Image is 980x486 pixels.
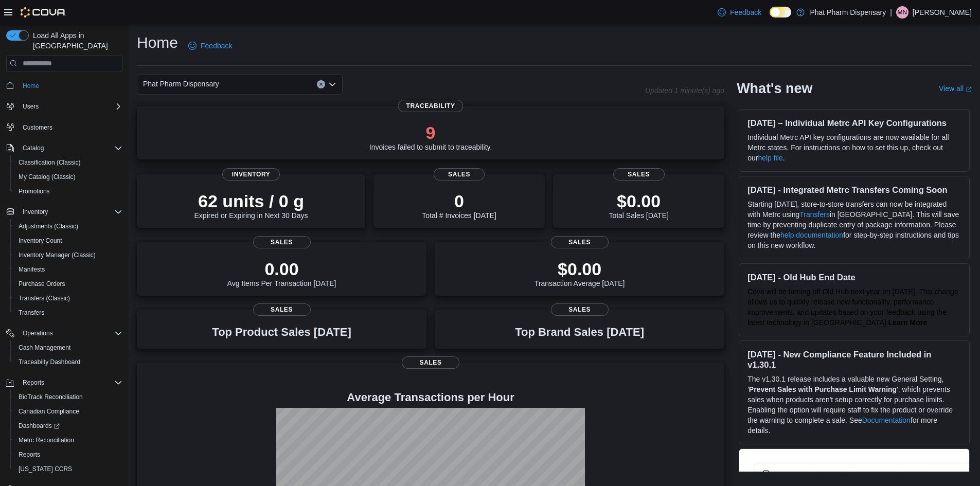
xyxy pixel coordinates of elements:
span: Users [23,102,39,111]
span: Users [19,100,122,113]
span: Metrc Reconciliation [19,436,74,444]
a: View allExternal link [939,84,972,93]
h1: Home [137,32,178,53]
span: Catalog [19,142,122,154]
a: Transfers [799,210,830,219]
span: Traceabilty Dashboard [14,356,122,368]
span: Dashboards [19,422,60,430]
span: Cova will be turning off Old Hub next year on [DATE]. This change allows us to quickly release ne... [747,287,958,327]
span: Transfers [19,309,44,317]
span: My Catalog (Classic) [14,171,122,183]
button: Promotions [10,184,127,199]
h3: Top Brand Sales [DATE] [515,326,644,338]
span: Feedback [201,41,232,51]
span: Operations [19,327,122,339]
button: [US_STATE] CCRS [10,462,127,476]
button: Catalog [19,142,48,154]
div: Avg Items Per Transaction [DATE] [227,259,336,287]
span: Sales [253,303,311,316]
a: Canadian Compliance [14,405,83,418]
span: Cash Management [19,344,70,352]
span: Cash Management [14,341,122,354]
strong: Prevent Sales with Purchase Limit Warning [749,385,897,393]
span: Catalog [23,144,44,152]
span: Sales [434,168,485,181]
h2: What's new [737,80,812,97]
span: [US_STATE] CCRS [19,465,72,473]
input: Dark Mode [770,7,791,17]
a: Learn More [888,318,927,327]
span: Reports [14,448,122,461]
p: Starting [DATE], store-to-store transfers can now be integrated with Metrc using in [GEOGRAPHIC_D... [747,199,961,250]
span: Inventory [23,208,48,216]
button: Users [2,99,127,114]
button: BioTrack Reconciliation [10,390,127,404]
a: Adjustments (Classic) [14,220,82,232]
span: Adjustments (Classic) [19,222,78,230]
span: Adjustments (Classic) [14,220,122,232]
button: Reports [2,375,127,390]
span: My Catalog (Classic) [19,173,76,181]
span: Reports [19,376,122,389]
span: Sales [613,168,665,181]
span: Inventory Count [14,235,122,247]
span: Transfers (Classic) [19,294,70,302]
p: $0.00 [534,259,625,279]
span: Inventory Count [19,237,62,245]
span: Home [23,82,39,90]
button: Adjustments (Classic) [10,219,127,233]
span: Manifests [14,263,122,276]
button: Operations [2,326,127,340]
div: Total # Invoices [DATE] [422,191,496,220]
p: Phat Pharm Dispensary [810,6,886,19]
span: Dark Mode [770,17,770,18]
span: Reports [23,379,44,387]
span: Reports [19,451,40,459]
button: Reports [19,376,48,389]
a: Inventory Manager (Classic) [14,249,100,261]
p: Updated 1 minute(s) ago [645,86,724,95]
span: MN [898,6,907,19]
p: | [890,6,892,19]
p: [PERSON_NAME] [913,6,972,19]
img: Cova [21,7,66,17]
button: Home [2,78,127,93]
button: Catalog [2,141,127,155]
span: Canadian Compliance [19,407,79,416]
a: Customers [19,121,57,134]
a: Dashboards [10,419,127,433]
button: Canadian Compliance [10,404,127,419]
a: [US_STATE] CCRS [14,463,76,475]
a: Reports [14,448,44,461]
a: Manifests [14,263,49,276]
span: Promotions [19,187,50,195]
button: Customers [2,120,127,135]
span: Purchase Orders [14,278,122,290]
p: 0.00 [227,259,336,279]
button: Manifests [10,262,127,277]
button: Cash Management [10,340,127,355]
div: Invoices failed to submit to traceability. [369,122,492,151]
button: Transfers [10,305,127,320]
a: Documentation [862,416,911,424]
svg: External link [966,86,972,93]
a: Metrc Reconciliation [14,434,78,446]
p: 62 units / 0 g [194,191,308,211]
span: Traceability [398,100,464,112]
span: Customers [23,123,52,132]
h3: [DATE] - Integrated Metrc Transfers Coming Soon [747,185,961,195]
h4: Average Transactions per Hour [145,391,716,404]
div: Expired or Expiring in Next 30 Days [194,191,308,220]
p: The v1.30.1 release includes a valuable new General Setting, ' ', which prevents sales when produ... [747,374,961,436]
p: Individual Metrc API key configurations are now available for all Metrc states. For instructions ... [747,132,961,163]
a: BioTrack Reconciliation [14,391,87,403]
span: Inventory [222,168,280,181]
p: $0.00 [609,191,668,211]
button: Clear input [317,80,325,88]
a: Traceabilty Dashboard [14,356,84,368]
span: Load All Apps in [GEOGRAPHIC_DATA] [29,30,122,51]
a: help documentation [780,231,843,239]
span: Phat Pharm Dispensary [143,78,219,90]
button: Metrc Reconciliation [10,433,127,447]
